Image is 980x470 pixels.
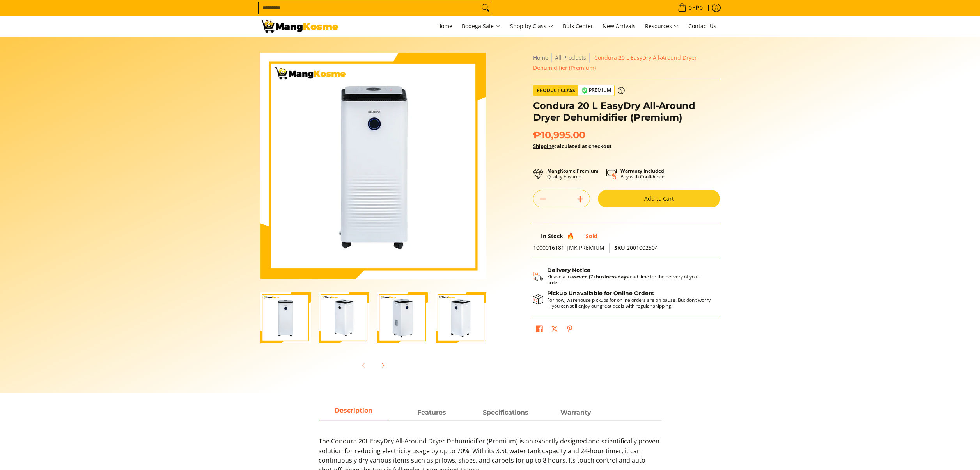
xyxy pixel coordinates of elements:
[260,20,338,33] img: Condura 20L EasyDry All-Around Dryer Dehumidifier l Mang Kosme
[483,409,528,416] strong: Specifications
[506,16,557,37] a: Shop by Class
[547,168,599,180] p: Quality Ensured
[462,21,501,31] span: Bodega Sale
[533,244,604,251] span: 1000016181 |MK PREMIUM
[564,323,575,336] a: Pin on Pinterest
[603,22,636,30] span: New Arrivals
[560,409,591,416] strong: Warranty
[541,406,611,420] a: Description 3
[547,167,599,174] strong: MangKosme Premium
[260,292,311,343] img: https://mangkosme.com/products/condura-20-l-easydry-all-around-dryer-dehumidifier-premium
[397,406,467,420] a: Description 1
[533,53,720,73] nav: Breadcrumbs
[319,406,389,420] span: Description
[319,292,369,343] img: Condura 20 L EasyDry All-Around Dryer Dehumidifier (Premium)-2
[641,16,683,37] a: Resources
[377,292,428,343] img: Condura 20 L EasyDry All-Around Dryer Dehumidifier (Premium)-3
[695,5,704,11] span: ₱0
[533,142,554,150] a: Shipping
[614,244,658,251] span: 2001002504
[534,323,545,336] a: Share on Facebook
[578,85,614,95] span: Premium
[571,193,590,205] button: Add
[471,406,541,420] a: Description 2
[433,16,456,37] a: Home
[510,21,553,31] span: Shop by Class
[533,85,625,96] a: Product Class Premium
[555,54,586,61] a: All Products
[533,129,585,141] span: ₱10,995.00
[620,167,664,174] strong: Warranty Included
[533,193,552,205] button: Subtract
[688,5,693,11] span: 0
[599,16,640,37] a: New Arrivals
[541,232,563,240] span: In Stock
[547,297,712,309] p: For now, warehouse pickups for online orders are on pause. But don’t worry—you can still enjoy ou...
[547,274,712,285] p: Please allow lead time for the delivery of your order.
[533,267,712,286] button: Shipping & Delivery
[547,290,654,297] strong: Pickup Unavailable for Online Orders
[319,406,389,420] a: Description
[533,142,612,150] strong: calculated at checkout
[559,16,597,37] a: Bulk Center
[479,2,492,14] button: Search
[346,16,720,37] nav: Main Menu
[374,357,391,374] button: Next
[533,54,697,71] span: Condura 20 L EasyDry All-Around Dryer Dehumidifier (Premium)
[581,87,588,94] img: premium-badge-icon.webp
[533,54,548,61] a: Home
[684,16,720,37] a: Contact Us
[458,16,505,37] a: Bodega Sale
[598,190,720,207] button: Add to Cart
[437,22,452,30] span: Home
[586,232,597,240] span: Sold
[417,409,446,416] strong: Features
[614,244,627,251] span: SKU:
[675,4,705,12] span: •
[547,267,590,274] strong: Delivery Notice
[620,168,665,180] p: Buy with Confidence
[688,22,716,30] span: Contact Us
[549,323,560,336] a: Post on X
[533,85,578,96] span: Product Class
[645,21,679,31] span: Resources
[574,273,629,280] strong: seven (7) business days
[533,100,720,123] h1: Condura 20 L EasyDry All-Around Dryer Dehumidifier (Premium)
[260,53,486,279] img: https://mangkosme.com/products/condura-20-l-easydry-all-around-dryer-dehumidifier-premium
[436,292,486,343] img: Condura 20 L EasyDry All-Around Dryer Dehumidifier (Premium)-4
[563,22,593,30] span: Bulk Center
